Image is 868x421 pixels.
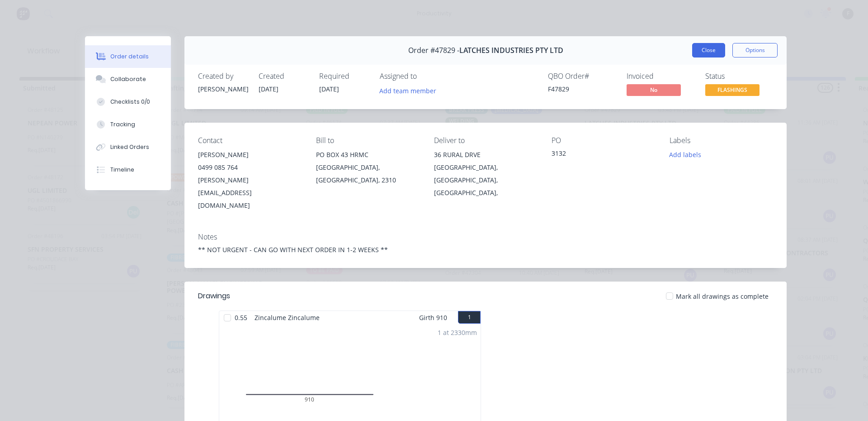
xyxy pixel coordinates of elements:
[438,328,477,337] div: 1 at 2330mm
[434,148,538,161] div: 36 RURAL DRVE
[627,84,681,96] span: No
[732,43,778,57] button: Options
[552,148,655,161] div: 3132
[85,68,171,91] button: Collaborate
[627,72,694,81] div: Invoiced
[110,75,146,83] div: Collaborate
[434,136,538,145] div: Deliver to
[85,91,171,113] button: Checklists 0/0
[319,85,339,93] span: [DATE]
[665,148,706,161] button: Add labels
[110,166,134,174] div: Timeline
[319,72,369,81] div: Required
[110,143,149,151] div: Linked Orders
[408,46,459,55] span: Order #47829 -
[259,72,308,81] div: Created
[670,136,773,145] div: Labels
[316,136,420,145] div: Bill to
[198,148,302,161] div: [PERSON_NAME]
[459,46,563,55] span: LATCHES INDUSTRIES PTY LTD
[198,72,248,81] div: Created by
[705,84,759,98] button: FLASHINGS
[552,136,655,145] div: PO
[198,245,773,254] div: ** NOT URGENT - CAN GO WITH NEXT ORDER IN 1-2 WEEKS **
[85,113,171,136] button: Tracking
[692,43,725,57] button: Close
[110,120,135,129] div: Tracking
[251,311,323,324] span: Zincalume Zincalume
[380,84,441,96] button: Add team member
[110,98,150,106] div: Checklists 0/0
[705,84,759,96] span: FLASHINGS
[316,148,420,161] div: PO BOX 43 HRMC
[85,45,171,68] button: Order details
[85,136,171,158] button: Linked Orders
[458,311,481,324] button: 1
[705,72,773,81] div: Status
[85,158,171,181] button: Timeline
[548,72,616,81] div: QBO Order #
[676,292,769,301] span: Mark all drawings as complete
[231,311,251,324] span: 0.55
[434,161,538,199] div: [GEOGRAPHIC_DATA], [GEOGRAPHIC_DATA], [GEOGRAPHIC_DATA],
[316,161,420,187] div: [GEOGRAPHIC_DATA], [GEOGRAPHIC_DATA], 2310
[375,84,441,96] button: Add team member
[548,84,616,94] div: F47829
[198,174,302,212] div: [PERSON_NAME][EMAIL_ADDRESS][DOMAIN_NAME]
[259,85,278,93] span: [DATE]
[198,161,302,174] div: 0499 085 764
[434,148,538,199] div: 36 RURAL DRVE[GEOGRAPHIC_DATA], [GEOGRAPHIC_DATA], [GEOGRAPHIC_DATA],
[380,72,470,81] div: Assigned to
[198,233,773,241] div: Notes
[198,84,248,94] div: [PERSON_NAME]
[198,148,302,212] div: [PERSON_NAME]0499 085 764[PERSON_NAME][EMAIL_ADDRESS][DOMAIN_NAME]
[198,136,302,145] div: Contact
[316,148,420,187] div: PO BOX 43 HRMC[GEOGRAPHIC_DATA], [GEOGRAPHIC_DATA], 2310
[110,53,149,61] div: Order details
[419,311,447,324] span: Girth 910
[198,291,230,301] div: Drawings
